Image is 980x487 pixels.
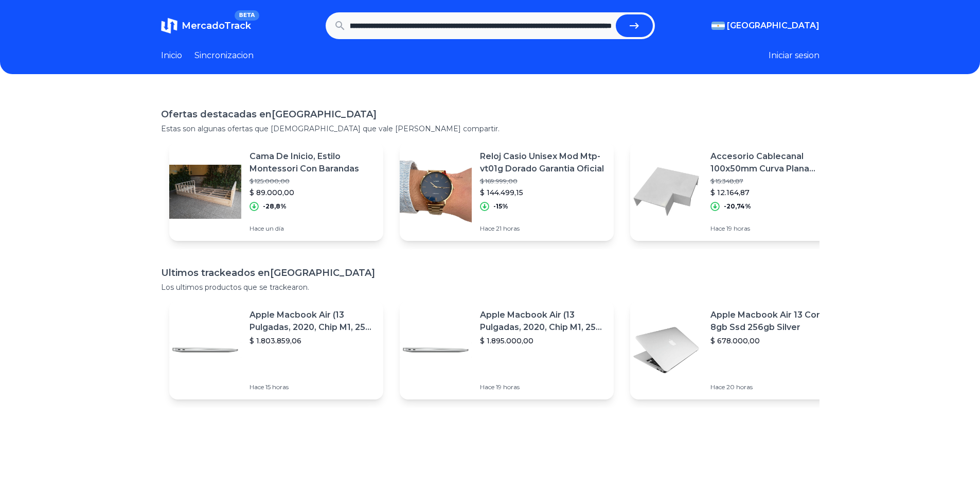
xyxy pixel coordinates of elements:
[710,383,836,391] p: Hace 20 horas
[480,177,605,185] p: $ 169.999,00
[235,10,259,21] span: BETA
[161,107,819,121] h1: Ofertas destacadas en [GEOGRAPHIC_DATA]
[711,20,819,32] button: [GEOGRAPHIC_DATA]
[161,49,182,62] a: Inicio
[169,301,383,399] a: Featured imageApple Macbook Air (13 Pulgadas, 2020, Chip M1, 256 Gb De Ssd, 8 Gb De Ram) - Plata$...
[263,202,287,211] p: -28,8%
[710,187,836,198] p: $ 12.164,87
[710,309,836,334] p: Apple Macbook Air 13 Core I5 8gb Ssd 256gb Silver
[400,301,614,399] a: Featured imageApple Macbook Air (13 Pulgadas, 2020, Chip M1, 256 Gb De Ssd, 8 Gb De Ram) - Plata$...
[724,202,751,211] p: -20,74%
[480,224,605,233] p: Hace 21 horas
[630,301,844,399] a: Featured imageApple Macbook Air 13 Core I5 8gb Ssd 256gb Silver$ 678.000,00Hace 20 horas
[250,224,375,233] p: Hace un día
[161,282,819,292] p: Los ultimos productos que se trackearon.
[480,187,605,198] p: $ 144.499,15
[161,124,819,134] p: Estas son algunas ofertas que [DEMOGRAPHIC_DATA] que vale [PERSON_NAME] compartir.
[710,150,836,175] p: Accesorio Cablecanal 100x50mm Curva Plana Genrod Pack X 5
[250,336,375,346] p: $ 1.803.859,06
[400,142,614,241] a: Featured imageReloj Casio Unisex Mod Mtp-vt01g Dorado Garantia Oficial$ 169.999,00$ 144.499,15-15...
[480,336,605,346] p: $ 1.895.000,00
[161,18,177,34] img: MercadoTrack
[710,177,836,185] p: $ 15.348,87
[169,314,241,386] img: Featured image
[182,20,251,31] span: MercadoTrack
[630,142,844,241] a: Featured imageAccesorio Cablecanal 100x50mm Curva Plana Genrod Pack X 5$ 15.348,87$ 12.164,87-20,...
[493,202,508,211] p: -15%
[711,22,725,30] img: Argentina
[480,150,605,175] p: Reloj Casio Unisex Mod Mtp-vt01g Dorado Garantia Oficial
[400,155,472,228] img: Featured image
[769,49,819,62] button: Iniciar sesion
[250,187,375,198] p: $ 89.000,00
[169,155,241,228] img: Featured image
[630,314,702,386] img: Featured image
[250,177,375,185] p: $ 125.000,00
[250,150,375,175] p: Cama De Inicio, Estilo Montessori Con Barandas
[161,18,251,34] a: MercadoTrackBETA
[710,336,836,346] p: $ 678.000,00
[710,224,836,233] p: Hace 19 horas
[727,20,819,32] span: [GEOGRAPHIC_DATA]
[250,309,375,334] p: Apple Macbook Air (13 Pulgadas, 2020, Chip M1, 256 Gb De Ssd, 8 Gb De Ram) - Plata
[194,49,254,62] a: Sincronizacion
[480,383,605,391] p: Hace 19 horas
[630,155,702,228] img: Featured image
[480,309,605,334] p: Apple Macbook Air (13 Pulgadas, 2020, Chip M1, 256 Gb De Ssd, 8 Gb De Ram) - Plata
[400,314,472,386] img: Featured image
[169,142,383,241] a: Featured imageCama De Inicio, Estilo Montessori Con Barandas$ 125.000,00$ 89.000,00-28,8%Hace un día
[250,383,375,391] p: Hace 15 horas
[161,266,819,280] h1: Ultimos trackeados en [GEOGRAPHIC_DATA]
